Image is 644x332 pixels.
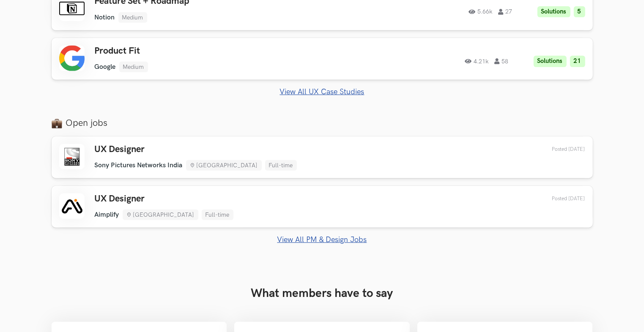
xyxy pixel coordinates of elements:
span: 27 [499,9,512,15]
label: Open jobs [52,117,593,129]
span: 58 [495,58,509,64]
h3: UX Designer [95,144,297,155]
li: 5 [574,6,585,18]
li: Sony Pictures Networks India [95,161,183,169]
li: Full-time [265,160,297,171]
span: 5.66k [469,9,493,15]
h3: UX Designer [95,193,233,204]
li: Solutions [534,56,567,67]
a: Product Fit Google Medium 4.21k 58 Solutions 21 [52,38,593,80]
div: 09th Aug [532,196,585,202]
h3: Product Fit [95,46,335,57]
li: [GEOGRAPHIC_DATA] [123,210,198,220]
a: View All UX Case Studies [52,87,593,96]
li: Medium [119,62,148,72]
li: Solutions [537,6,570,18]
li: [GEOGRAPHIC_DATA] [186,160,262,171]
li: 21 [570,56,585,67]
span: 4.21k [465,58,489,64]
a: View All PM & Design Jobs [52,235,593,244]
li: Medium [118,12,147,23]
a: UX Designer Sony Pictures Networks India [GEOGRAPHIC_DATA] Full-time Posted [DATE] [52,136,593,178]
h3: What members have to say [52,286,593,301]
li: Google [95,63,116,71]
a: UX Designer Aimplify [GEOGRAPHIC_DATA] Full-time Posted [DATE] [52,186,593,228]
li: Aimplify [95,211,119,219]
li: Full-time [202,210,233,220]
img: briefcase_emoji.png [52,118,62,128]
li: Notion [95,14,115,22]
div: 10th Aug [532,146,585,152]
